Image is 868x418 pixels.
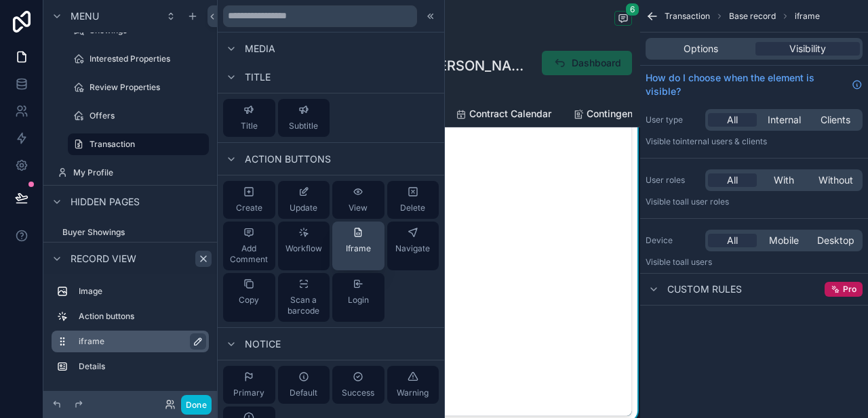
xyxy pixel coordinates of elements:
[349,203,368,213] span: View
[729,11,776,22] span: Base record
[90,82,206,93] label: Review Properties
[79,361,203,372] label: Details
[290,388,317,398] span: Default
[52,162,209,184] a: My Profile
[73,167,206,178] label: My Profile
[395,243,430,254] span: Navigate
[245,337,281,351] span: Notice
[223,222,275,270] button: Add Comment
[278,181,330,219] button: Update
[397,388,429,398] span: Warning
[52,222,209,243] a: Buyer Showings
[90,54,206,64] label: Interested Properties
[223,366,275,404] button: Primary
[789,42,826,56] span: Visibility
[71,252,136,266] span: Record view
[278,273,330,322] button: Scan a barcode
[387,366,439,404] button: Warning
[817,234,854,247] span: Desktop
[680,136,767,146] span: Internal users & clients
[342,388,374,398] span: Success
[387,181,439,219] button: Delete
[769,234,799,247] span: Mobile
[727,113,738,127] span: All
[573,102,652,129] a: Contingencies
[680,257,712,267] span: all users
[774,173,794,187] span: With
[278,99,330,137] button: Subtitle
[278,366,330,404] button: Default
[843,284,856,295] span: Pro
[181,395,212,415] button: Done
[71,195,140,209] span: Hidden pages
[665,11,710,22] span: Transaction
[278,222,330,270] button: Workflow
[346,243,371,254] span: Iframe
[614,11,632,28] button: 6
[387,222,439,270] button: Navigate
[332,181,384,219] button: View
[289,121,318,131] span: Subtitle
[245,152,331,166] span: Action buttons
[667,283,742,296] span: Custom rules
[332,222,384,270] button: Iframe
[680,196,729,207] span: All user roles
[587,107,652,121] span: Contingencies
[646,136,863,147] p: Visible to
[245,42,275,56] span: Media
[456,102,551,129] a: Contract Calendar
[768,113,801,127] span: Internal
[79,311,203,322] label: Action buttons
[646,175,700,186] label: User roles
[241,121,258,131] span: Title
[646,196,863,207] p: Visible to
[62,227,206,238] label: Buyer Showings
[79,286,203,297] label: Image
[223,181,275,219] button: Create
[245,70,271,84] span: Title
[236,203,262,213] span: Create
[90,110,206,121] label: Offers
[646,71,863,98] a: How do I choose when the element is visible?
[469,107,551,121] span: Contract Calendar
[625,3,639,16] span: 6
[68,77,209,98] a: Review Properties
[818,173,853,187] span: Without
[223,273,275,322] button: Copy
[332,366,384,404] button: Success
[223,99,275,137] button: Title
[229,243,270,265] span: Add Comment
[68,48,209,70] a: Interested Properties
[646,71,846,98] span: How do I choose when the element is visible?
[821,113,850,127] span: Clients
[646,257,863,268] p: Visible to
[727,234,738,247] span: All
[646,114,700,125] label: User type
[332,273,384,322] button: Login
[684,42,718,56] span: Options
[43,274,217,391] div: scrollable content
[68,133,209,155] a: Transaction
[68,105,209,127] a: Offers
[239,295,259,306] span: Copy
[233,388,264,398] span: Primary
[400,203,425,213] span: Delete
[348,295,369,306] span: Login
[90,139,201,150] label: Transaction
[71,9,99,23] span: Menu
[283,295,325,316] span: Scan a barcode
[646,235,700,246] label: Device
[795,11,820,22] span: iframe
[727,173,738,187] span: All
[285,243,322,254] span: Workflow
[290,203,317,213] span: Update
[79,336,198,347] label: iframe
